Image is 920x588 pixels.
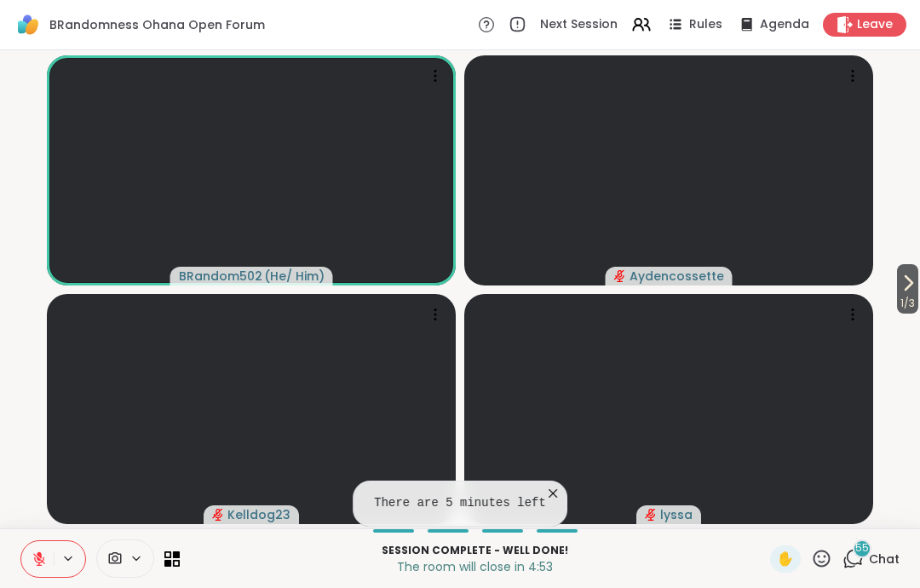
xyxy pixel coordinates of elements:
[760,16,809,33] span: Agenda
[14,10,43,39] img: ShareWell Logomark
[179,268,262,285] span: BRandom502
[645,509,657,521] span: audio-muted
[190,543,760,558] p: Session Complete - well done!
[264,268,325,285] span: ( He/ Him )
[49,16,265,33] span: BRandomness Ohana Open Forum
[190,558,760,575] p: The room will close in 4:53
[540,16,618,33] span: Next Session
[630,268,724,285] span: Aydencossette
[374,495,546,512] pre: There are 5 minutes left
[855,541,869,556] span: 55
[869,551,900,568] span: Chat
[897,293,918,314] span: 1 / 3
[897,264,918,314] button: 1/3
[857,16,893,33] span: Leave
[660,506,693,523] span: lyssa
[227,506,290,523] span: Kelldog23
[614,270,626,282] span: audio-muted
[777,549,794,569] span: ✋
[212,509,224,521] span: audio-muted
[689,16,722,33] span: Rules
